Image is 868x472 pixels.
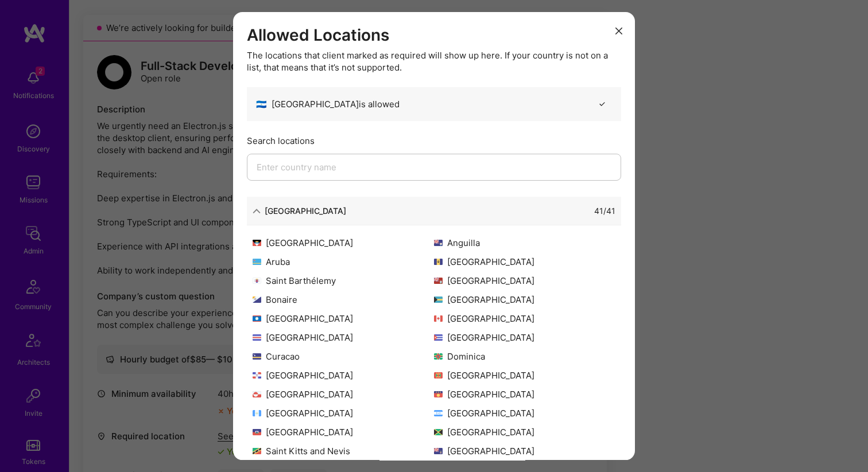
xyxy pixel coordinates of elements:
[253,350,434,362] div: Curacao
[256,98,267,110] span: 🇳🇮
[434,294,615,306] div: [GEOGRAPHIC_DATA]
[247,49,621,73] div: The locations that client marked as required will show up here. If your country is not on a list,...
[434,388,615,400] div: [GEOGRAPHIC_DATA]
[253,237,434,249] div: [GEOGRAPHIC_DATA]
[253,313,434,325] div: [GEOGRAPHIC_DATA]
[253,207,261,215] i: icon ArrowDown
[434,256,615,268] div: [GEOGRAPHIC_DATA]
[253,353,261,360] img: Curacao
[253,407,434,419] div: [GEOGRAPHIC_DATA]
[434,353,443,360] img: Dominica
[253,256,434,268] div: Aruba
[247,154,621,181] input: Enter country name
[253,429,261,435] img: Haiti
[233,12,635,461] div: modal
[434,334,443,341] img: Cuba
[253,445,434,457] div: Saint Kitts and Nevis
[434,407,615,419] div: [GEOGRAPHIC_DATA]
[434,315,443,322] img: Canada
[247,135,621,147] div: Search locations
[434,331,615,344] div: [GEOGRAPHIC_DATA]
[434,391,443,397] img: Guadeloupe
[434,410,443,416] img: Honduras
[434,445,615,457] div: [GEOGRAPHIC_DATA]
[265,205,346,217] div: [GEOGRAPHIC_DATA]
[253,294,434,306] div: Bonaire
[434,313,615,325] div: [GEOGRAPHIC_DATA]
[434,372,443,379] img: Grenada
[434,240,443,246] img: Anguilla
[256,98,400,110] div: [GEOGRAPHIC_DATA] is allowed
[253,448,261,454] img: Saint Kitts and Nevis
[598,100,606,108] i: icon CheckBlack
[253,388,434,400] div: [GEOGRAPHIC_DATA]
[253,315,261,322] img: Belize
[434,278,443,284] img: Bermuda
[434,259,443,265] img: Barbados
[253,372,261,379] img: Dominican Republic
[434,448,443,454] img: Cayman Islands
[253,331,434,344] div: [GEOGRAPHIC_DATA]
[434,275,615,287] div: [GEOGRAPHIC_DATA]
[434,297,443,303] img: Bahamas
[253,426,434,438] div: [GEOGRAPHIC_DATA]
[253,334,261,341] img: Costa Rica
[594,205,615,217] div: 41 / 41
[253,240,261,246] img: Antigua and Barbuda
[434,350,615,362] div: Dominica
[253,369,434,381] div: [GEOGRAPHIC_DATA]
[253,391,261,397] img: Greenland
[434,426,615,438] div: [GEOGRAPHIC_DATA]
[253,278,261,284] img: Saint Barthélemy
[434,369,615,381] div: [GEOGRAPHIC_DATA]
[253,259,261,265] img: Aruba
[615,28,622,34] i: icon Close
[434,429,443,435] img: Jamaica
[434,237,615,249] div: Anguilla
[247,26,621,45] h3: Allowed Locations
[253,275,434,287] div: Saint Barthélemy
[253,297,261,303] img: Bonaire
[253,410,261,416] img: Guatemala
